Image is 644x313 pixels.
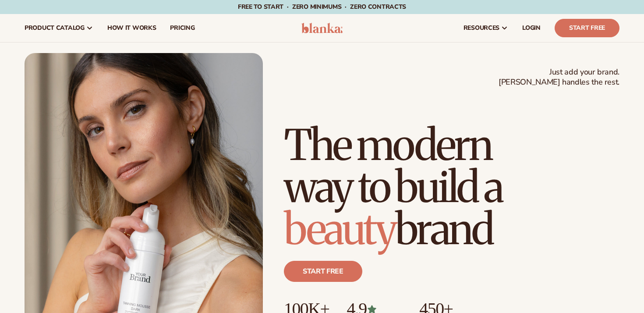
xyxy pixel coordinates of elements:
[301,23,343,33] img: logo
[284,261,362,282] a: Start free
[522,25,541,32] span: LOGIN
[284,203,395,256] span: beauty
[555,19,619,37] a: Start Free
[464,25,499,32] span: resources
[456,14,515,42] a: resources
[515,14,548,42] a: LOGIN
[107,25,156,32] span: How It Works
[284,124,619,250] h1: The modern way to build a brand
[25,25,85,32] span: product catalog
[499,67,619,88] span: Just add your brand. [PERSON_NAME] handles the rest.
[18,14,100,42] a: product catalog
[163,14,202,42] a: pricing
[100,14,163,42] a: How It Works
[238,3,406,11] span: Free to start · ZERO minimums · ZERO contracts
[170,25,195,32] span: pricing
